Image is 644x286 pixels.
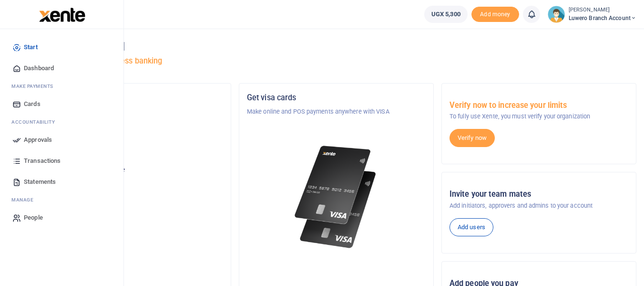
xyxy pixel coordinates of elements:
[44,177,223,187] h5: UGX 5,300
[8,37,116,58] a: Start
[8,94,116,115] a: Cards
[44,93,223,103] h5: Organization
[450,190,628,199] h5: Invite your team mates
[44,107,223,117] p: Tugende Limited
[24,64,54,73] span: Dashboard
[36,41,636,52] h4: Hello [PERSON_NAME]
[569,14,636,22] span: Luwero Branch Account
[548,6,565,23] img: profile-user
[450,112,628,121] p: To fully use Xente, you must verify your organization
[44,130,223,139] h5: Account
[247,93,426,103] h5: Get visa cards
[39,8,85,22] img: logo-large
[24,135,52,145] span: Approvals
[8,171,116,192] a: Statements
[8,192,116,207] li: M
[450,201,628,211] p: Add initiators, approvers and admins to your account
[38,11,85,18] a: logo-small logo-large logo-large
[8,79,116,94] li: M
[8,115,116,129] li: Ac
[36,56,636,66] h5: Welcome to better business banking
[431,10,460,19] span: UGX 5,300
[450,218,493,236] a: Add users
[44,165,223,175] p: Your current account balance
[450,101,628,110] h5: Verify now to increase your limits
[44,144,223,154] p: Luwero Branch Account
[24,99,41,109] span: Cards
[569,6,636,14] small: [PERSON_NAME]
[424,6,468,23] a: UGX 5,300
[8,150,116,171] a: Transactions
[548,6,636,23] a: profile-user [PERSON_NAME] Luwero Branch Account
[471,7,519,22] li: Toup your wallet
[247,107,426,117] p: Make online and POS payments anywhere with VISA
[19,118,55,126] span: countability
[8,58,116,79] a: Dashboard
[471,7,519,22] span: Add money
[16,196,34,203] span: anage
[292,139,381,254] img: xente-_physical_cards.png
[24,42,38,52] span: Start
[24,156,61,166] span: Transactions
[420,6,471,23] li: Wallet ballance
[24,213,43,222] span: People
[471,10,519,17] a: Add money
[24,177,56,187] span: Statements
[450,129,495,147] a: Verify now
[8,207,116,228] a: People
[8,129,116,150] a: Approvals
[16,83,53,90] span: ake Payments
